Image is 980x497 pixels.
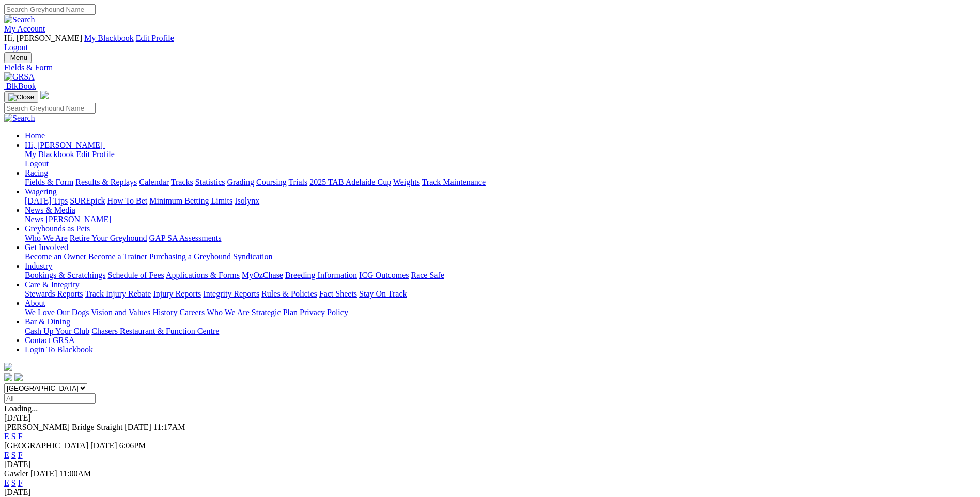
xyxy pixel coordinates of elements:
a: Fact Sheets [319,289,357,298]
div: Fields & Form [4,63,976,72]
a: We Love Our Dogs [25,308,89,317]
a: Chasers Restaurant & Function Centre [91,327,219,335]
div: [DATE] [4,460,976,469]
a: Edit Profile [136,34,174,42]
img: Search [4,114,35,123]
a: News & Media [25,206,75,214]
a: [DATE] Tips [25,196,68,205]
a: 2025 TAB Adelaide Cup [309,178,391,187]
span: 11:00AM [59,469,91,478]
a: Stewards Reports [25,289,83,298]
a: Calendar [139,178,169,187]
input: Select date [4,393,96,404]
a: Bar & Dining [25,317,70,326]
a: S [11,451,16,459]
a: How To Bet [107,196,148,205]
a: Wagering [25,187,57,196]
a: Bookings & Scratchings [25,271,105,279]
a: Hi, [PERSON_NAME] [25,141,105,149]
a: F [18,451,23,459]
a: Tracks [171,178,193,187]
a: Industry [25,261,52,270]
span: 11:17AM [153,423,185,431]
a: Logout [25,159,49,168]
img: twitter.svg [14,373,23,381]
a: Schedule of Fees [107,271,164,279]
a: MyOzChase [242,271,283,279]
a: E [4,478,9,487]
a: Track Maintenance [422,178,486,187]
a: Who We Are [207,308,250,317]
a: Strategic Plan [252,308,298,317]
div: Greyhounds as Pets [25,234,976,243]
div: Racing [25,178,976,187]
input: Search [4,4,96,15]
a: Track Injury Rebate [85,289,151,298]
a: Statistics [195,178,225,187]
a: E [4,432,9,441]
span: [DATE] [90,441,117,450]
div: News & Media [25,215,976,224]
a: Injury Reports [153,289,201,298]
a: Logout [4,43,28,52]
button: Toggle navigation [4,91,38,103]
a: Login To Blackbook [25,345,93,354]
a: Greyhounds as Pets [25,224,90,233]
a: Coursing [256,178,287,187]
img: GRSA [4,72,35,82]
img: logo-grsa-white.png [40,91,49,99]
a: Vision and Values [91,308,150,317]
img: Close [8,93,34,101]
a: Contact GRSA [25,336,74,345]
a: Careers [179,308,205,317]
a: My Blackbook [25,150,74,159]
div: Wagering [25,196,976,206]
span: 6:06PM [119,441,146,450]
a: GAP SA Assessments [149,234,222,242]
a: Become a Trainer [88,252,147,261]
a: [PERSON_NAME] [45,215,111,224]
a: ICG Outcomes [359,271,409,279]
a: News [25,215,43,224]
button: Toggle navigation [4,52,32,63]
a: F [18,432,23,441]
span: [DATE] [125,423,151,431]
span: Hi, [PERSON_NAME] [4,34,82,42]
a: Care & Integrity [25,280,80,289]
a: Results & Replays [75,178,137,187]
a: History [152,308,177,317]
a: Integrity Reports [203,289,259,298]
div: [DATE] [4,488,976,497]
a: S [11,432,16,441]
div: Hi, [PERSON_NAME] [25,150,976,168]
a: My Blackbook [84,34,134,42]
a: F [18,478,23,487]
img: Search [4,15,35,24]
a: Grading [227,178,254,187]
img: logo-grsa-white.png [4,363,12,371]
div: My Account [4,34,976,52]
span: [GEOGRAPHIC_DATA] [4,441,88,450]
a: Cash Up Your Club [25,327,89,335]
a: Syndication [233,252,272,261]
a: Get Involved [25,243,68,252]
a: Applications & Forms [166,271,240,279]
a: Edit Profile [76,150,115,159]
a: Purchasing a Greyhound [149,252,231,261]
a: Racing [25,168,48,177]
a: Become an Owner [25,252,86,261]
a: Weights [393,178,420,187]
a: Minimum Betting Limits [149,196,232,205]
a: My Account [4,24,45,33]
a: SUREpick [70,196,105,205]
img: facebook.svg [4,373,12,381]
div: Care & Integrity [25,289,976,299]
span: Loading... [4,404,38,413]
input: Search [4,103,96,114]
span: [DATE] [30,469,57,478]
a: Home [25,131,45,140]
span: BlkBook [6,82,36,90]
div: Bar & Dining [25,327,976,336]
a: Trials [288,178,307,187]
a: About [25,299,45,307]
